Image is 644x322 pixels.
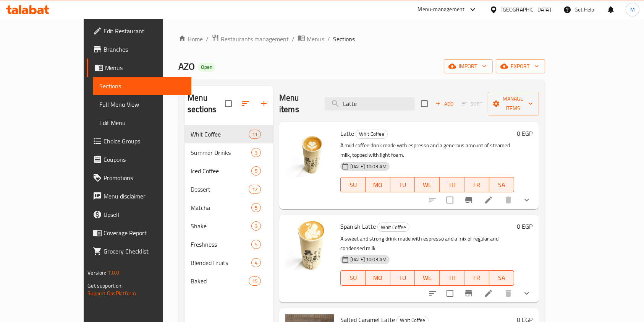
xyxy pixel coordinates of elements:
div: Matcha5 [184,198,273,217]
button: export [496,59,545,73]
div: items [251,166,261,176]
span: FR [468,179,486,190]
img: Latte [285,128,334,177]
span: Coupons [104,155,185,164]
span: [DATE] 10:03 AM [347,163,390,170]
div: Baked15 [184,272,273,290]
div: items [251,221,261,231]
span: Manage items [494,94,533,113]
div: Whit Coffee [377,223,409,232]
span: M [630,5,635,14]
button: TU [390,177,415,192]
p: A sweet and strong drink made with espresso and a mix of regular and condensed milk [340,234,514,253]
span: import [450,62,487,71]
button: Add section [255,94,273,113]
span: Restaurants management [221,34,289,44]
span: 3 [252,149,261,156]
span: Freshness [191,240,251,249]
div: Dessert [191,185,249,194]
div: Menu-management [418,5,465,14]
span: Baked [191,276,249,286]
div: items [251,203,261,212]
button: SA [489,270,514,286]
span: Matcha [191,203,251,212]
a: Choice Groups [87,132,191,150]
div: Shake [191,221,251,231]
button: TH [440,270,464,286]
span: 15 [249,278,261,285]
button: Manage items [488,92,539,115]
li: / [206,34,209,44]
a: Menus [87,59,191,77]
button: FR [464,270,489,286]
h2: Menu sections [188,92,225,115]
span: 3 [252,223,261,230]
span: Add [434,99,455,108]
span: Grocery Checklist [104,247,185,256]
a: Coupons [87,150,191,169]
span: 11 [249,131,261,138]
span: Coverage Report [104,228,185,237]
span: 5 [252,168,261,175]
span: Sections [333,34,355,44]
div: Iced Coffee5 [184,162,273,180]
span: Version: [87,268,106,278]
span: SU [344,272,362,283]
span: TU [393,179,412,190]
span: SA [492,179,511,190]
span: 12 [249,186,261,193]
span: Edit Menu [99,118,185,127]
span: 5 [252,204,261,211]
a: Upsell [87,205,191,224]
a: Branches [87,40,191,59]
a: Coverage Report [87,224,191,242]
span: export [502,62,539,71]
a: Edit menu item [484,289,493,298]
span: Select section [416,96,432,112]
span: Full Menu View [99,100,185,109]
span: Menus [105,63,185,72]
span: Summer Drinks [191,148,251,157]
li: / [327,34,330,44]
span: WE [418,272,437,283]
button: show more [518,191,536,209]
span: Get support on: [87,281,123,291]
span: Promotions [104,173,185,182]
button: show more [518,284,536,302]
span: WE [418,179,437,190]
span: Blended Fruits [191,258,251,267]
span: MO [369,272,387,283]
button: TU [390,270,415,286]
span: TU [393,272,412,283]
span: Select section first [457,98,488,110]
div: items [249,185,261,194]
button: delete [499,284,518,302]
span: TH [443,272,461,283]
span: Add item [432,98,457,110]
div: Whit Coffee11 [184,125,273,143]
span: Select to update [442,285,458,301]
span: Edit Restaurant [104,26,185,36]
button: SA [489,177,514,192]
button: FR [464,177,489,192]
span: Upsell [104,210,185,219]
button: Add [432,98,457,110]
span: Latte [340,128,354,139]
img: Spanish Latte [285,221,334,270]
button: SU [340,177,366,192]
nav: Menu sections [184,122,273,293]
span: SU [344,179,362,190]
span: Sections [99,81,185,91]
input: search [325,97,415,111]
div: Shake3 [184,217,273,235]
span: Whit Coffee [191,130,249,139]
span: Iced Coffee [191,166,251,176]
li: / [292,34,294,44]
div: [GEOGRAPHIC_DATA] [501,5,551,14]
span: Branches [104,45,185,54]
div: Dessert12 [184,180,273,198]
span: Open [198,64,215,70]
